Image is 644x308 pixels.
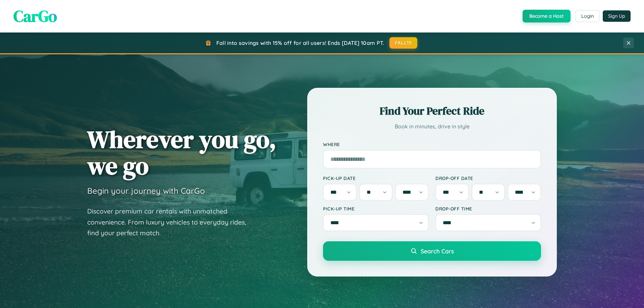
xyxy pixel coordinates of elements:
label: Pick-up Time [323,206,429,211]
p: Book in minutes, drive in style [323,122,541,131]
button: Search Cars [323,241,541,261]
button: Sign Up [603,10,631,22]
button: Login [576,10,599,22]
label: Where [323,141,541,147]
label: Drop-off Time [435,206,541,211]
h1: Wherever you go, we go [87,126,276,179]
button: FALL15 [389,37,418,49]
p: Discover premium car rentals with unmatched convenience. From luxury vehicles to everyday rides, ... [87,206,255,239]
span: CarGo [13,5,57,27]
label: Pick-up Date [323,175,429,181]
label: Drop-off Date [435,175,541,181]
h2: Find Your Perfect Ride [323,104,541,118]
span: Search Cars [421,247,454,255]
span: Fall into savings with 15% off for all users! Ends [DATE] 10am PT. [216,40,384,46]
button: Become a Host [523,10,571,22]
h3: Begin your journey with CarGo [87,186,205,196]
